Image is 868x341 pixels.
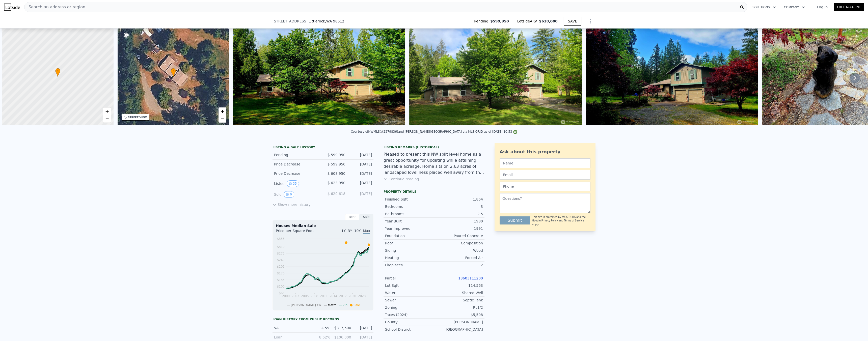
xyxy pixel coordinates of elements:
[434,226,483,231] div: 1991
[341,229,346,233] span: 1Y
[384,177,419,182] button: Continue reading
[311,294,318,298] tspan: 2008
[221,108,224,114] span: +
[349,152,372,157] div: [DATE]
[385,204,434,209] div: Bedrooms
[274,335,310,340] div: Loan
[276,223,370,228] div: Houses Median Sale
[434,248,483,253] div: Wood
[385,255,434,260] div: Heating
[291,294,299,298] tspan: 2003
[385,320,434,325] div: County
[273,317,373,321] div: Loan history from public records
[349,180,372,187] div: [DATE]
[277,252,285,255] tspan: $275
[385,312,434,317] div: Taxes (2024)
[351,130,517,133] div: Courtesy of NWMLS (#2379836) and [PERSON_NAME][GEOGRAPHIC_DATA] via MLS GRID as of [DATE] 10:53
[385,327,434,332] div: School District
[320,294,328,298] tspan: 2011
[339,294,347,298] tspan: 2017
[434,320,483,325] div: [PERSON_NAME]
[328,162,345,166] span: $ 599,950
[384,145,484,149] div: Listing Remarks (Historical)
[385,241,434,246] div: Roof
[277,258,285,262] tspan: $240
[541,219,558,222] a: Privacy Policy
[385,226,434,231] div: Year Improved
[277,278,285,282] tspan: $135
[434,298,483,303] div: Septic Tank
[55,68,60,77] div: •
[834,3,864,11] a: Free Account
[811,5,834,10] a: Log In
[434,283,483,288] div: 114,563
[4,4,20,11] img: Lotside
[385,197,434,202] div: Finished Sqft
[500,158,590,168] input: Name
[277,237,285,241] tspan: $353
[349,162,372,167] div: [DATE]
[279,291,285,295] tspan: $65
[409,29,582,125] img: Sale: 149625380 Parcel: 97154663
[277,285,285,288] tspan: $100
[564,17,581,26] button: SAVE
[434,305,483,310] div: RL1/2
[273,200,311,207] button: Show more history
[219,107,226,115] a: Zoom in
[274,191,319,198] div: Sold
[301,294,309,298] tspan: 2005
[171,68,176,77] div: •
[348,229,352,233] span: 3Y
[434,197,483,202] div: 1,864
[313,335,330,340] div: 8.62%
[349,171,372,176] div: [DATE]
[585,16,595,26] button: Show Options
[333,325,351,330] div: $317,500
[345,214,359,220] div: Rent
[384,151,484,176] div: Pleased to present this NW split level home as a great opportunity for updating while attaining d...
[385,211,434,216] div: Bathrooms
[273,19,308,24] span: [STREET_ADDRESS]
[434,219,483,224] div: 1980
[233,29,405,125] img: Sale: 149625380 Parcel: 97154663
[385,283,434,288] div: Lot Sqft
[474,19,490,24] span: Pending
[103,107,111,115] a: Zoom in
[385,305,434,310] div: Zoning
[434,211,483,216] div: 2.5
[434,290,483,295] div: Shared Well
[517,19,539,24] span: Lotside ARV
[103,115,111,123] a: Zoom out
[586,29,758,125] img: Sale: 149625380 Parcel: 97154663
[274,325,310,330] div: VA
[490,19,509,24] span: $599,950
[277,245,285,249] tspan: $310
[354,335,372,340] div: [DATE]
[333,335,351,340] div: $106,000
[354,229,361,233] span: 10Y
[328,192,345,196] span: $ 620,618
[500,170,590,180] input: Email
[354,303,360,307] span: Sale
[458,276,483,280] a: 13603111200
[385,263,434,268] div: Fireplaces
[349,191,372,198] div: [DATE]
[358,294,366,298] tspan: 2023
[385,219,434,224] div: Year Built
[105,108,108,114] span: +
[348,294,356,298] tspan: 2020
[532,215,590,226] div: This site is protected by reCAPTCHA and the Google and apply.
[539,19,558,23] span: $618,000
[128,116,147,119] div: STREET VIEW
[500,148,590,155] div: Ask about this property
[384,190,484,194] div: Property details
[328,153,345,157] span: $ 599,950
[328,181,345,185] span: $ 623,950
[434,312,483,317] div: $5,598
[274,171,319,176] div: Price Decrease
[276,228,323,236] div: Price per Square Foot
[564,219,584,222] a: Terms of Service
[434,255,483,260] div: Forced Air
[354,325,372,330] div: [DATE]
[328,172,345,176] span: $ 608,950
